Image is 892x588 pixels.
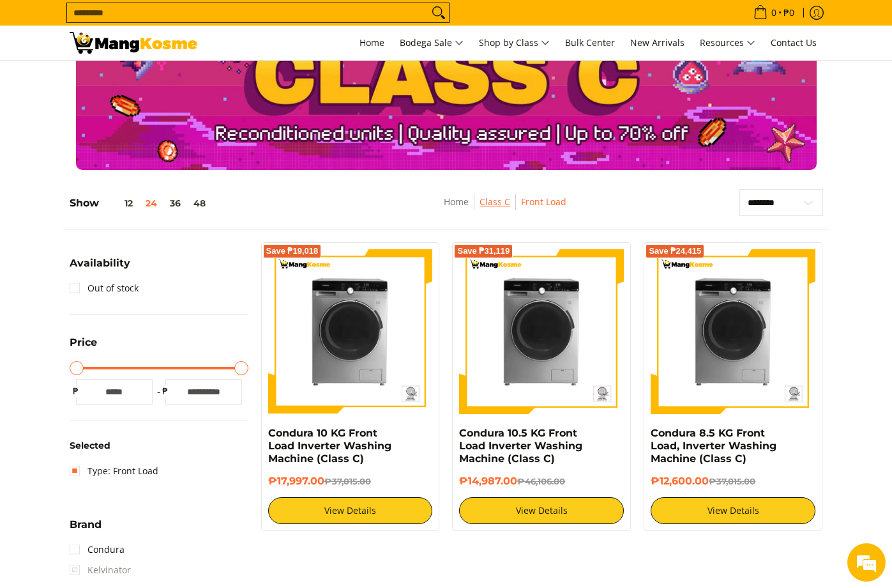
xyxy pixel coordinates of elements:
[70,385,82,398] span: ₱
[356,194,654,223] nav: Breadcrumbs
[66,72,215,88] div: Chat with us now
[700,35,755,51] span: Resources
[693,26,762,60] a: Resources
[70,258,130,268] span: Availability
[70,337,97,357] summary: Open
[782,8,796,17] span: ₱0
[70,560,131,580] span: Kelvinator
[139,198,163,208] button: 24
[459,497,624,524] a: View Details
[472,26,556,60] a: Shop by Class
[70,197,212,210] h5: Show
[769,8,778,17] span: 0
[70,337,97,348] span: Price
[559,26,621,60] a: Bulk Center
[651,249,815,414] img: Condura 8.5 KG Front Load, Inverter Washing Machine (Class C)
[479,35,550,51] span: Shop by Class
[266,247,319,255] span: Save ₱19,018
[444,196,469,208] a: Home
[565,36,615,49] span: Bulk Center
[630,36,684,49] span: New Arrivals
[70,520,102,539] summary: Open
[209,6,240,37] div: Minimize live chat window
[70,278,139,298] a: Out of stock
[70,440,248,452] h6: Selected
[764,26,823,60] a: Contact Us
[651,427,776,465] a: Condura 8.5 KG Front Load, Inverter Washing Machine (Class C)
[159,385,172,398] span: ₱
[268,427,391,465] a: Condura 10 KG Front Load Inverter Washing Machine (Class C)
[709,476,755,486] del: ₱37,015.00
[459,249,624,414] img: Condura 10.5 KG Front Load Inverter Washing Machine (Class C)
[649,247,701,255] span: Save ₱24,415
[459,475,624,488] h6: ₱14,987.00
[459,427,582,465] a: Condura 10.5 KG Front Load Inverter Washing Machine (Class C)
[268,249,433,414] img: Condura 10 KG Front Load Inverter Washing Machine (Class C)
[6,349,243,394] textarea: Type your message and hit 'Enter'
[624,26,691,60] a: New Arrivals
[359,36,384,49] span: Home
[268,497,433,524] a: View Details
[99,198,139,208] button: 12
[750,6,798,20] span: •
[480,196,510,208] a: Class C
[521,194,566,210] span: Front Load
[771,36,817,49] span: Contact Us
[163,198,187,208] button: 36
[210,26,823,60] nav: Main Menu
[651,475,815,488] h6: ₱12,600.00
[74,161,176,290] span: We're online!
[353,26,391,60] a: Home
[70,258,130,278] summary: Open
[651,497,815,524] a: View Details
[70,539,125,560] a: Condura
[457,247,510,255] span: Save ₱31,119
[400,35,464,51] span: Bodega Sale
[428,3,449,22] button: Search
[517,476,565,486] del: ₱46,106.00
[70,461,158,481] a: Type: Front Load
[70,32,197,54] img: Class C Home &amp; Business Appliances: Up to 70% Off l Mang Kosme
[393,26,470,60] a: Bodega Sale
[70,520,102,530] span: Brand
[187,198,212,208] button: 48
[324,476,371,486] del: ₱37,015.00
[268,475,433,488] h6: ₱17,997.00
